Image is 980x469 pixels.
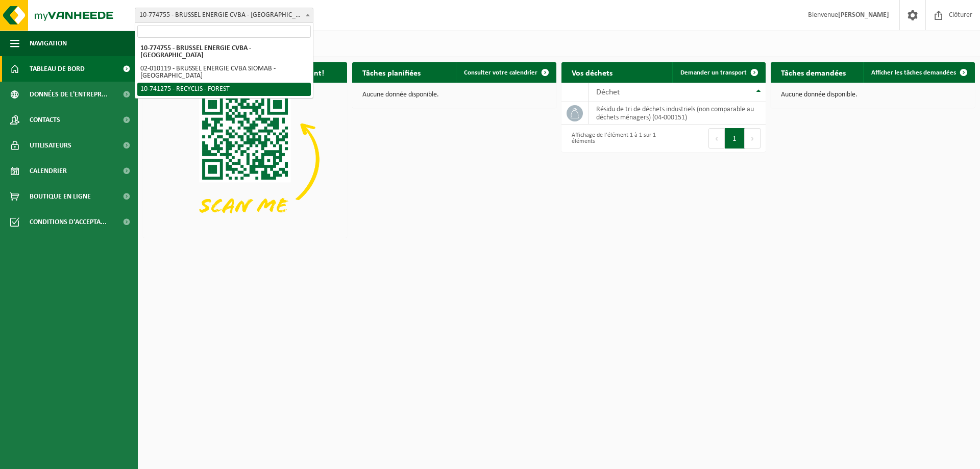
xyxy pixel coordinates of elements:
[863,62,974,83] a: Afficher les tâches demandées
[567,127,658,150] div: Affichage de l'élément 1 à 1 sur 1 éléments
[672,62,765,83] a: Demander un transport
[680,69,747,76] span: Demander un transport
[30,31,67,56] span: Navigation
[30,82,108,107] span: Données de l'entrepr...
[30,209,107,235] span: Conditions d'accepta...
[771,62,856,82] h2: Tâches demandées
[596,88,620,96] span: Déchet
[781,91,965,98] p: Aucune donnée disponible.
[30,133,71,158] span: Utilisateurs
[838,11,889,19] strong: [PERSON_NAME]
[30,184,91,209] span: Boutique en ligne
[143,83,347,236] img: Download de VHEPlus App
[137,62,311,83] li: 02-010119 - BRUSSEL ENERGIE CVBA SIOMAB - [GEOGRAPHIC_DATA]
[708,128,725,149] button: Previous
[464,69,537,76] span: Consulter votre calendrier
[589,102,766,125] td: résidu de tri de déchets industriels (non comparable au déchets ménagers) (04-000151)
[137,83,311,96] li: 10-741275 - RECYCLIS - FOREST
[352,62,431,82] h2: Tâches planifiées
[456,62,555,83] a: Consulter votre calendrier
[725,128,745,149] button: 1
[30,107,60,133] span: Contacts
[137,42,311,62] li: 10-774755 - BRUSSEL ENERGIE CVBA - [GEOGRAPHIC_DATA]
[135,8,313,23] span: 10-774755 - BRUSSEL ENERGIE CVBA - BRUSSEL
[561,62,623,82] h2: Vos déchets
[135,8,313,22] span: 10-774755 - BRUSSEL ENERGIE CVBA - BRUSSEL
[30,56,85,82] span: Tableau de bord
[871,69,956,76] span: Afficher les tâches demandées
[745,128,761,149] button: Next
[362,91,546,98] p: Aucune donnée disponible.
[30,158,67,184] span: Calendrier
